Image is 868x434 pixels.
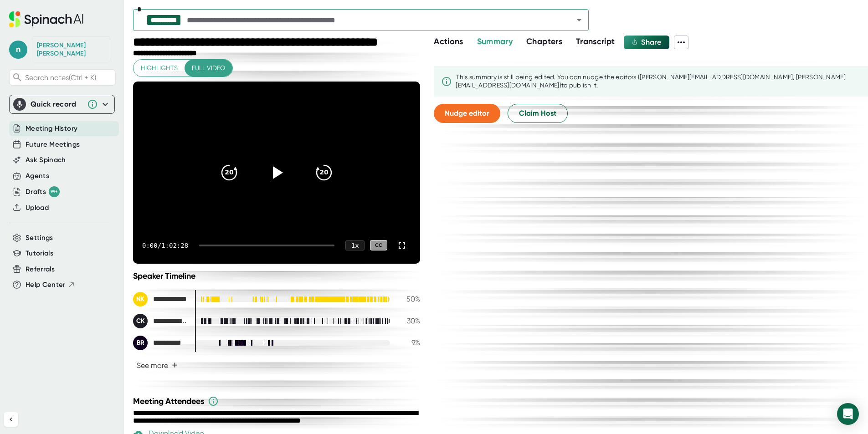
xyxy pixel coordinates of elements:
[133,336,148,350] div: BR
[26,280,75,290] button: Help Center
[133,271,420,281] div: Speaker Timeline
[134,60,185,77] button: Highlights
[142,242,188,249] div: 0:00 / 1:02:28
[519,108,556,119] span: Claim Host
[26,139,80,150] button: Future Meetings
[624,36,669,49] button: Share
[370,240,387,250] div: CC
[397,317,420,325] div: 30 %
[508,104,568,123] button: Claim Host
[133,314,148,328] div: CK
[141,62,178,74] span: Highlights
[49,186,60,197] div: 99+
[837,403,859,425] div: Open Intercom Messenger
[37,41,105,57] div: Nicole Kelly
[185,60,232,77] button: Full video
[397,338,420,347] div: 9 %
[4,412,18,427] button: Collapse sidebar
[445,109,489,117] span: Nudge editor
[434,36,463,48] button: Actions
[133,336,188,350] div: Brady Rowe
[456,73,861,89] div: This summary is still being edited. You can nudge the editor s ([PERSON_NAME][EMAIL_ADDRESS][DOMA...
[192,62,225,74] span: Full video
[477,36,513,48] button: Summary
[133,357,181,373] button: See more+
[133,396,422,407] div: Meeting Attendees
[576,36,615,46] span: Transcript
[9,41,27,59] span: n
[133,292,188,306] div: Nicole Kelly
[526,36,562,46] span: Chapters
[26,171,49,181] button: Agents
[434,104,500,123] button: Nudge editor
[641,38,661,46] span: Share
[26,233,53,243] button: Settings
[345,240,365,250] div: 1 x
[172,362,178,369] span: +
[26,123,77,134] button: Meeting History
[26,264,55,275] button: Referrals
[133,292,148,306] div: NK
[397,295,420,303] div: 50 %
[26,186,60,197] div: Drafts
[26,155,66,165] button: Ask Spinach
[434,36,463,46] span: Actions
[26,203,49,213] button: Upload
[573,14,586,26] button: Open
[477,36,513,46] span: Summary
[26,280,66,290] span: Help Center
[13,95,111,113] div: Quick record
[526,36,562,48] button: Chapters
[133,314,188,328] div: Charlie Konoske
[26,248,53,259] button: Tutorials
[31,100,82,109] div: Quick record
[576,36,615,48] button: Transcript
[25,73,113,82] span: Search notes (Ctrl + K)
[26,186,60,197] button: Drafts 99+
